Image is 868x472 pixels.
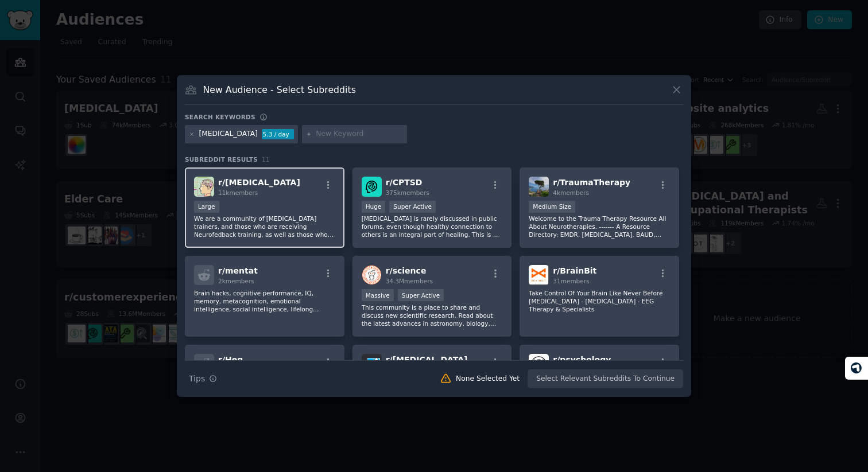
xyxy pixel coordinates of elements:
[529,289,670,313] p: Take Control Of Your Brain Like Never Before [MEDICAL_DATA] - [MEDICAL_DATA] - EEG Therapy & Spec...
[189,373,205,385] span: Tips
[553,278,589,284] span: 31 members
[553,355,611,364] span: r/ psychology
[362,303,503,327] p: This community is a place to share and discuss new scientific research. Read about the latest adv...
[386,189,429,196] span: 375k members
[529,265,549,285] img: BrainBit
[553,189,589,196] span: 4k members
[218,266,258,275] span: r/ mentat
[529,354,549,374] img: psychology
[389,201,436,213] div: Super Active
[529,214,670,239] p: Welcome to the Trauma Therapy Resource All About Neurotherapies. ------- A Resource Directory: EM...
[362,201,386,213] div: Huge
[194,214,335,239] p: We are a community of [MEDICAL_DATA] trainers, and those who are receiving Neurofedback training,...
[218,278,254,284] span: 2k members
[362,214,503,239] p: [MEDICAL_DATA] is rarely discussed in public forums, even though healthy connection to others is ...
[386,355,468,364] span: r/ [MEDICAL_DATA]
[199,129,258,139] div: [MEDICAL_DATA]
[194,177,214,197] img: Neurofeedback
[398,289,444,301] div: Super Active
[386,266,427,275] span: r/ science
[362,265,382,285] img: science
[218,178,300,187] span: r/ [MEDICAL_DATA]
[218,189,258,196] span: 11k members
[456,374,520,384] div: None Selected Yet
[203,84,356,96] h3: New Audience - Select Subreddits
[185,155,258,163] span: Subreddit Results
[185,369,221,389] button: Tips
[262,129,294,139] div: 5.3 / day
[362,177,382,197] img: CPTSD
[262,156,270,163] span: 11
[553,266,596,275] span: r/ BrainBit
[362,354,382,374] img: ADHD
[194,201,219,213] div: Large
[316,129,403,139] input: New Keyword
[529,201,575,213] div: Medium Size
[553,178,630,187] span: r/ TraumaTherapy
[218,355,243,364] span: r/ Heg
[386,178,423,187] span: r/ CPTSD
[185,113,255,121] h3: Search keywords
[529,177,549,197] img: TraumaTherapy
[362,289,394,301] div: Massive
[386,278,433,284] span: 34.3M members
[194,289,335,313] p: Brain hacks, cognitive performance, IQ, memory, metacognition, emotional intelligence, social int...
